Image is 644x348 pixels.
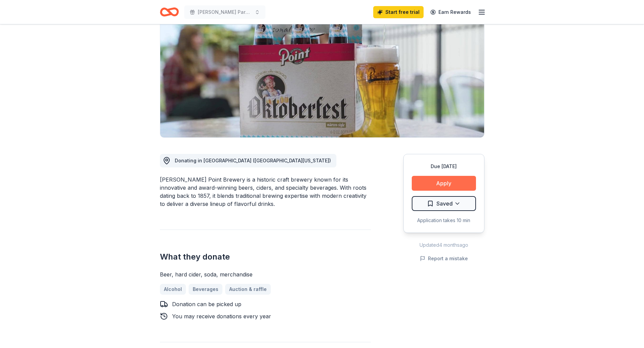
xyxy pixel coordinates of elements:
[172,300,241,308] div: Donation can be picked up
[160,4,179,20] a: Home
[426,6,475,18] a: Earn Rewards
[412,162,476,170] div: Due [DATE]
[172,312,271,320] div: You may receive donations every year
[373,6,424,18] a: Start free trial
[198,8,252,16] span: [PERSON_NAME] Parent Appreciation Event
[412,216,476,224] div: Application takes 10 min
[436,199,453,208] span: Saved
[225,284,271,295] a: Auction & raffle
[420,255,468,263] button: Report a mistake
[160,8,484,137] img: Image for Stevens Point Brewery
[160,284,186,295] a: Alcohol
[412,176,476,191] button: Apply
[160,270,371,278] div: Beer, hard cider, soda, merchandise
[160,251,371,262] h2: What they donate
[160,176,371,208] div: [PERSON_NAME] Point Brewery is a historic craft brewery known for its innovative and award-winnin...
[403,241,484,249] div: Updated 4 months ago
[412,196,476,211] button: Saved
[189,284,222,295] a: Beverages
[175,158,331,163] span: Donating in [GEOGRAPHIC_DATA] ([GEOGRAPHIC_DATA][US_STATE])
[184,5,265,19] button: [PERSON_NAME] Parent Appreciation Event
